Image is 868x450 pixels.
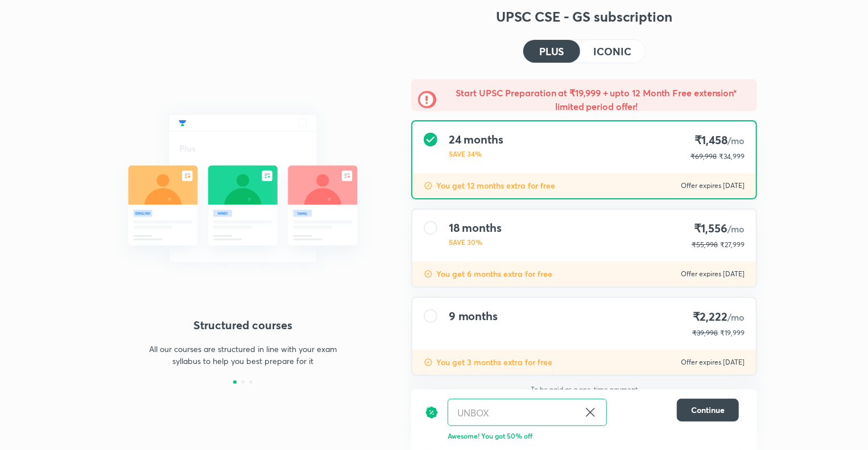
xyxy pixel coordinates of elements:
[449,309,498,323] h4: 9 months
[728,311,745,323] span: /mo
[681,358,745,367] p: Offer expires [DATE]
[111,89,375,288] img: daily_live_classes_be8fa5af21.svg
[692,221,745,236] h4: ₹1,556
[443,86,750,113] h5: Start UPSC Preparation at ₹19,999 + upto 12 Month Free extension* limited period offer!
[448,399,579,426] input: Have a referral code?
[720,329,745,337] span: ₹19,999
[692,309,745,325] h4: ₹2,222
[681,181,745,190] p: Offer expires [DATE]
[719,152,745,161] span: ₹34,999
[424,181,433,190] img: discount
[449,221,502,235] h4: 18 months
[677,399,739,422] button: Continue
[436,357,552,368] p: You get 3 months extra for free
[594,46,631,56] h4: ICONIC
[448,431,739,441] p: Awesome! You got 50% off
[436,180,555,191] p: You get 12 months extra for free
[580,40,645,63] button: ICONIC
[539,46,564,56] h4: PLUS
[728,134,745,146] span: /mo
[681,269,745,279] p: Offer expires [DATE]
[449,149,503,159] p: SAVE 34%
[402,385,766,394] p: To be paid as a one-time payment
[449,133,503,146] h4: 24 months
[424,358,433,367] img: discount
[691,133,745,148] h4: ₹1,458
[111,317,375,334] h4: Structured courses
[692,328,718,338] p: ₹39,998
[691,152,717,162] p: ₹69,998
[728,223,745,235] span: /mo
[692,240,718,250] p: ₹55,998
[425,399,439,426] img: discount
[720,240,745,249] span: ₹27,999
[691,404,725,416] span: Continue
[449,237,502,247] p: SAVE 30%
[424,269,433,279] img: discount
[436,268,552,280] p: You get 6 months extra for free
[411,7,757,26] h3: UPSC CSE - GS subscription
[523,40,580,63] button: PLUS
[144,343,342,367] p: All our courses are structured in line with your exam syllabus to help you best prepare for it
[418,91,436,109] img: -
